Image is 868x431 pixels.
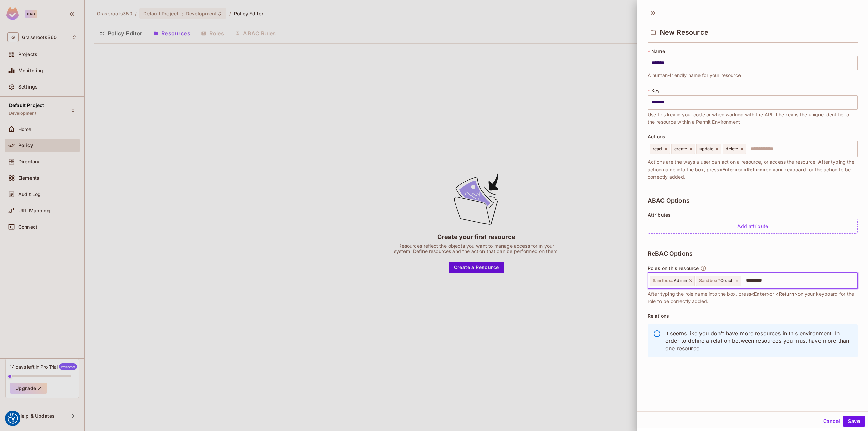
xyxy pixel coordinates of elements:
[650,144,670,154] div: read
[821,416,843,427] button: Cancel
[674,146,687,152] span: create
[648,111,858,126] span: Use this key in your code or when working with the API. The key is the unique identifier of the r...
[699,278,720,283] span: Sandbox #
[719,166,738,172] span: <Enter>
[726,146,738,152] span: delete
[648,250,693,257] span: ReBAC Options
[843,416,865,427] button: Save
[648,197,690,204] span: ABAC Options
[648,219,858,234] div: Add attribute
[651,88,660,93] span: Key
[648,72,741,79] span: A human-friendly name for your resource
[653,278,687,283] span: Admin
[648,313,669,319] span: Relations
[653,146,662,152] span: read
[653,278,674,283] span: Sandbox #
[696,276,741,286] div: Sandbox#Coach
[648,266,699,271] span: Roles on this resource
[723,144,746,154] div: delete
[648,134,665,139] span: Actions
[696,144,722,154] div: update
[648,158,858,181] span: Actions are the ways a user can act on a resource, or access the resource. After typing the actio...
[665,330,852,352] p: It seems like you don't have more resources in this environment. In order to define a relation be...
[744,166,766,172] span: <Return>
[751,291,770,297] span: <Enter>
[671,144,695,154] div: create
[699,146,714,152] span: update
[648,290,858,305] span: After typing the role name into the box, press or on your keyboard for the role to be correctly a...
[8,413,18,424] img: Revisit consent button
[8,413,18,424] button: Consent Preferences
[651,48,665,54] span: Name
[648,212,671,218] span: Attributes
[775,291,797,297] span: <Return>
[650,276,695,286] div: Sandbox#Admin
[699,278,733,283] span: Coach
[660,28,708,36] span: New Resource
